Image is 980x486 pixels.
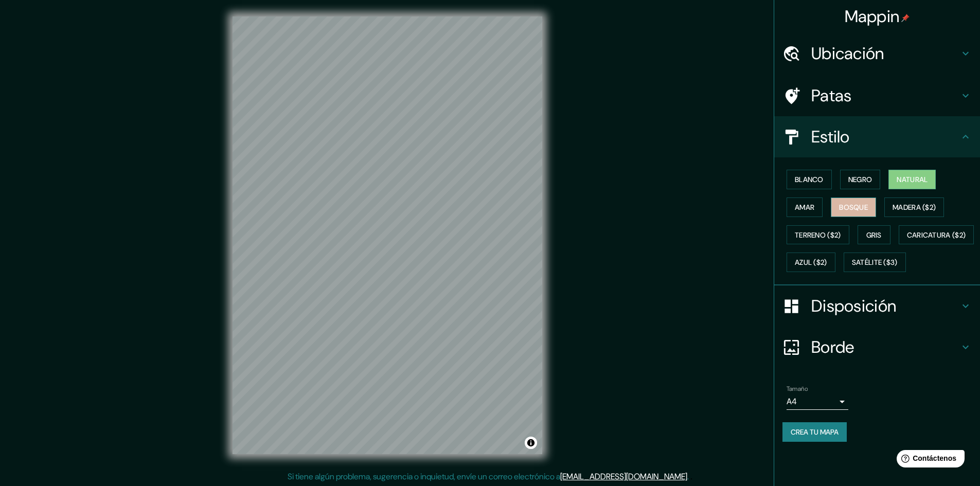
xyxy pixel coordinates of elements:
[795,258,827,267] font: Azul ($2)
[893,203,936,212] font: Madera ($2)
[233,16,542,454] canvas: Mapa
[687,471,689,482] font: .
[811,336,854,358] font: Borde
[791,427,839,437] font: Crea tu mapa
[811,126,850,148] font: Estilo
[848,175,872,184] font: Negro
[839,203,868,212] font: Bosque
[899,225,974,245] button: Caricatura ($2)
[774,33,980,74] div: Ubicación
[844,253,906,272] button: Satélite ($3)
[787,253,835,272] button: Azul ($2)
[689,471,690,482] font: .
[897,175,928,184] font: Natural
[774,116,980,157] div: Estilo
[852,258,898,267] font: Satélite ($3)
[787,396,797,407] font: A4
[774,285,980,327] div: Disposición
[831,197,876,217] button: Bosque
[901,14,910,22] img: pin-icon.png
[845,6,900,27] font: Mappin
[888,170,936,189] button: Natural
[288,471,560,482] font: Si tiene algún problema, sugerencia o inquietud, envíe un correo electrónico a
[884,197,944,217] button: Madera ($2)
[888,446,969,475] iframe: Lanzador de widgets de ayuda
[787,197,823,217] button: Amar
[795,203,814,212] font: Amar
[774,75,980,116] div: Patas
[787,393,848,410] div: A4
[787,385,808,393] font: Tamaño
[525,437,537,449] button: Activar o desactivar atribución
[560,471,687,482] a: [EMAIL_ADDRESS][DOMAIN_NAME]
[811,85,852,106] font: Patas
[787,225,849,245] button: Terreno ($2)
[782,422,847,442] button: Crea tu mapa
[690,471,692,482] font: .
[907,230,966,240] font: Caricatura ($2)
[795,175,824,184] font: Blanco
[811,43,884,64] font: Ubicación
[840,170,881,189] button: Negro
[787,170,832,189] button: Blanco
[811,295,896,317] font: Disposición
[795,230,841,240] font: Terreno ($2)
[866,230,882,240] font: Gris
[858,225,890,245] button: Gris
[774,327,980,368] div: Borde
